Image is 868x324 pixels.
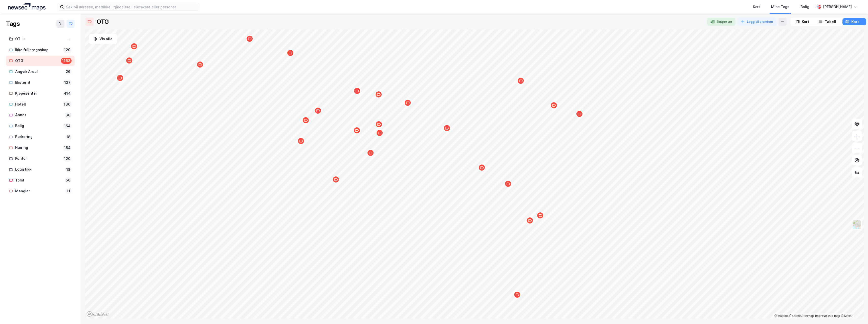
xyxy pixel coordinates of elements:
[332,176,340,183] div: Map marker
[526,217,534,224] div: Map marker
[6,143,75,153] a: Næring154
[851,19,859,25] div: Kart
[443,124,451,132] div: Map marker
[825,19,836,25] div: Tabell
[15,123,61,129] div: Bolig
[15,69,63,75] div: Angvik Areal
[6,45,75,55] a: Ikke fullt regnskap120
[63,145,72,151] div: 154
[63,79,72,86] div: 127
[6,67,75,77] a: Angvik Areal26
[6,164,75,175] a: Logistikk18
[6,121,75,131] a: Bolig154
[6,175,75,186] a: Tomt50
[6,132,75,142] a: Parkering18
[196,61,204,68] div: Map marker
[707,18,735,26] button: Eksporter
[843,300,868,324] iframe: Chat Widget
[65,69,72,75] div: 26
[6,110,75,120] a: Annet30
[753,4,760,10] div: Kart
[15,166,63,173] div: Logistikk
[86,311,109,317] a: Mapbox homepage
[800,4,809,10] div: Bolig
[15,188,63,194] div: Mangler
[130,43,138,50] div: Map marker
[6,153,75,164] a: Kontor120
[6,77,75,88] a: Eksternt127
[576,110,583,118] div: Map marker
[6,186,75,196] a: Mangler11
[375,91,382,98] div: Map marker
[6,20,20,28] div: Tags
[63,156,72,162] div: 120
[116,74,124,82] div: Map marker
[15,101,61,108] div: Hotell
[65,134,72,140] div: 18
[823,4,852,10] div: [PERSON_NAME]
[852,220,862,229] img: Z
[66,188,72,194] div: 11
[15,177,63,184] div: Tomt
[15,47,61,53] div: Ikke fullt regnskap
[63,47,72,53] div: 120
[6,88,75,99] a: Kjøpesenter414
[15,36,20,42] div: OT
[536,212,544,219] div: Map marker
[89,34,117,44] button: Vis alle
[353,87,361,95] div: Map marker
[15,90,61,97] div: Kjøpesenter
[64,3,199,11] input: Søk på adresse, matrikkel, gårdeiere, leietakere eller personer
[802,19,809,25] div: Kort
[287,49,294,57] div: Map marker
[314,107,322,114] div: Map marker
[246,35,253,43] div: Map marker
[737,18,776,26] button: Legg til eiendom
[478,164,486,171] div: Map marker
[843,300,868,324] div: Kontrollprogram for chat
[125,57,133,64] div: Map marker
[65,177,72,183] div: 50
[375,120,383,128] div: Map marker
[376,129,383,137] div: Map marker
[550,102,558,109] div: Map marker
[65,167,72,173] div: 18
[789,314,814,318] a: OpenStreetMap
[815,314,840,318] a: Improve this map
[302,116,310,124] div: Map marker
[841,314,853,318] a: Maxar
[353,127,361,134] div: Map marker
[771,4,789,10] div: Mine Tags
[15,112,62,118] div: Annet
[63,90,72,96] div: 414
[367,149,374,157] div: Map marker
[61,58,72,64] div: 1163
[97,18,109,26] div: OTG
[15,79,61,86] div: Eksternt
[15,145,61,151] div: Næring
[85,30,864,318] canvas: Map
[513,291,521,298] div: Map marker
[404,99,411,107] div: Map marker
[517,77,525,85] div: Map marker
[504,180,512,188] div: Map marker
[63,101,72,107] div: 136
[63,123,72,129] div: 154
[297,137,305,145] div: Map marker
[15,58,59,64] div: OTG
[15,134,63,140] div: Parkering
[15,155,61,162] div: Kontor
[6,56,75,66] a: OTG1163
[8,3,46,11] img: logo.a4113a55bc3d86da70a041830d287a7e.svg
[6,99,75,110] a: Hotell136
[64,112,72,118] div: 30
[774,314,788,318] a: Mapbox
